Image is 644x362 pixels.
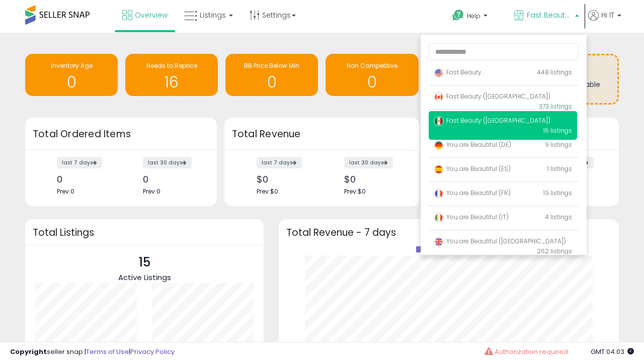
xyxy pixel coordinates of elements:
[344,187,366,196] span: Prev: $0
[527,10,572,20] span: Fast Beauty ([GEOGRAPHIC_DATA])
[118,272,171,283] span: Active Listings
[86,347,129,356] a: Terms of Use
[434,164,444,174] img: spain.png
[347,61,397,70] span: Non Competitive
[257,187,278,196] span: Prev: $0
[10,347,175,357] div: seller snap | |
[434,189,444,199] img: france.png
[601,10,614,20] span: Hi IT
[57,187,74,196] span: Prev: 0
[10,347,47,356] strong: Copyright
[200,10,226,20] span: Listings
[57,174,113,185] div: 0
[434,213,444,223] img: italy.png
[434,213,509,221] span: You are Beautiful (IT)
[591,347,634,356] span: 2025-08-17 04:03 GMT
[118,253,171,272] p: 15
[143,187,160,196] span: Prev: 0
[257,174,314,185] div: $0
[33,229,256,236] h3: Total Listings
[434,68,481,76] span: Fast Beauty
[125,54,218,96] a: Needs to Reprice 16
[230,74,313,90] h1: 0
[434,116,444,126] img: mexico.png
[543,189,572,197] span: 19 listings
[130,347,175,356] a: Privacy Policy
[444,2,505,33] a: Help
[539,102,572,111] span: 373 listings
[326,54,418,96] a: Non Competitive 0
[51,61,93,70] span: Inventory Age
[434,164,511,173] span: You are Beautiful (ES)
[286,229,611,236] h3: Total Revenue - 7 days
[331,74,413,90] h1: 0
[225,54,318,96] a: BB Price Below Min 0
[545,213,572,221] span: 4 listings
[434,92,444,102] img: canada.png
[244,61,299,70] span: BB Price Below Min
[434,237,444,247] img: uk.png
[146,61,197,70] span: Needs to Reprice
[232,127,412,141] h3: Total Revenue
[434,237,566,245] span: You are Beautiful ([GEOGRAPHIC_DATA])
[434,68,444,78] img: usa.png
[434,92,550,101] span: Fast Beauty ([GEOGRAPHIC_DATA])
[434,140,444,150] img: germany.png
[537,247,572,255] span: 262 listings
[143,157,192,168] label: last 30 days
[143,174,199,185] div: 0
[257,157,302,168] label: last 7 days
[130,74,213,90] h1: 16
[452,9,464,22] i: Get Help
[434,189,511,197] span: You are Beautiful (FR)
[537,68,572,76] span: 448 listings
[543,126,572,135] span: 15 listings
[547,164,572,173] span: 1 listings
[344,174,402,185] div: $0
[344,157,393,168] label: last 30 days
[30,74,113,90] h1: 0
[434,116,550,125] span: Fast Beauty ([GEOGRAPHIC_DATA])
[57,157,102,168] label: last 7 days
[25,54,118,96] a: Inventory Age 0
[33,127,209,141] h3: Total Ordered Items
[467,12,480,20] span: Help
[434,140,511,149] span: You are Beautiful (DE)
[545,140,572,149] span: 9 listings
[588,10,621,33] a: Hi IT
[135,10,168,20] span: Overview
